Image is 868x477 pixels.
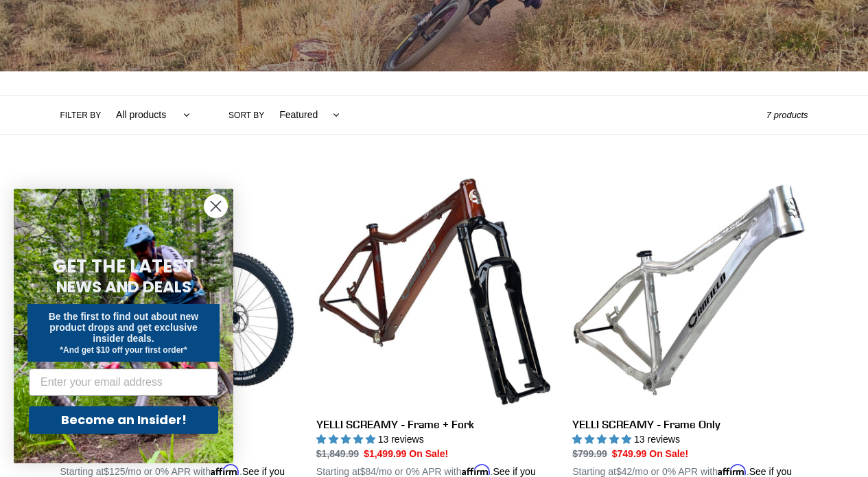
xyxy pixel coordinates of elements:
[29,406,218,434] button: Become an Insider!
[56,276,191,298] span: NEWS AND DEALS
[60,109,102,121] label: Filter by
[53,254,194,279] span: GET THE LATEST
[766,110,808,120] span: 7 products
[60,345,187,355] span: *And get $10 off your first order*
[204,194,228,218] button: Close dialog
[29,369,218,396] input: Enter your email address
[49,311,199,344] span: Be the first to find out about new product drops and get exclusive insider deals.
[228,109,264,121] label: Sort by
